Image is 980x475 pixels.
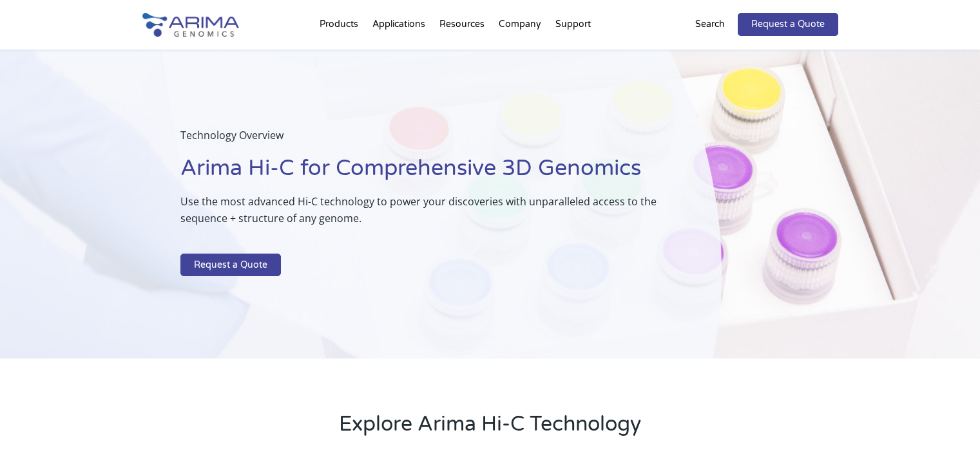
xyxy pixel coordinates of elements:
[142,410,838,449] h2: Explore Arima Hi-C Technology
[695,16,725,33] p: Search
[180,127,657,154] p: Technology Overview
[180,193,657,237] p: Use the most advanced Hi-C technology to power your discoveries with unparalleled access to the s...
[738,13,838,36] a: Request a Quote
[180,154,657,193] h1: Arima Hi-C for Comprehensive 3D Genomics
[142,13,239,37] img: Arima-Genomics-logo
[180,254,281,277] a: Request a Quote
